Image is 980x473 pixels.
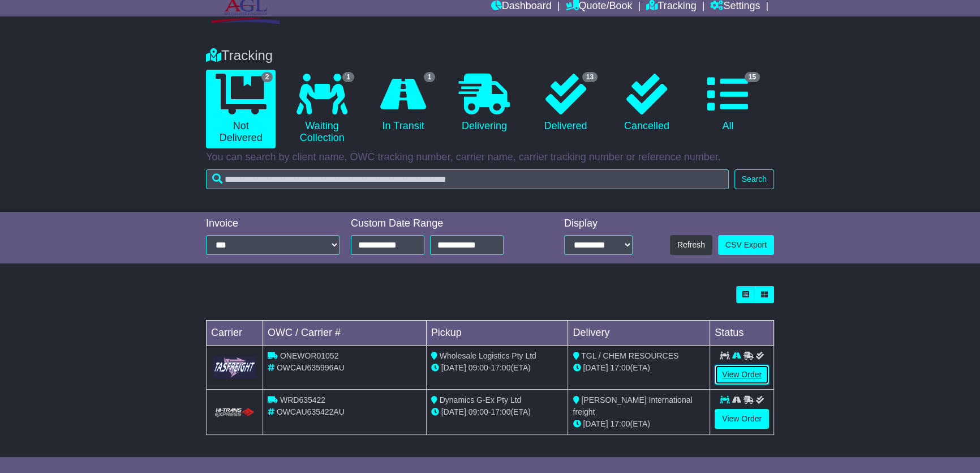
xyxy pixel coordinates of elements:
[277,407,345,416] span: OWCAU635422AU
[280,395,325,404] span: WRD635422
[449,70,519,137] a: Delivering
[610,363,630,372] span: 17:00
[280,351,338,360] span: ONEWOR01052
[287,70,356,148] a: 1 Waiting Collection
[583,419,608,428] span: [DATE]
[440,395,522,404] span: Dynamics G-Ex Pty Ltd
[207,321,263,346] td: Carrier
[277,363,345,372] span: OWCAU635996AU
[710,321,774,346] td: Status
[263,321,427,346] td: OWC / Carrier #
[213,356,256,378] img: GetCarrierServiceLogo
[734,169,774,189] button: Search
[610,419,630,428] span: 17:00
[351,218,532,230] div: Custom Date Range
[441,363,466,372] span: [DATE]
[491,407,510,416] span: 17:00
[431,406,564,418] div: - (ETA)
[715,365,769,385] a: View Order
[431,362,564,374] div: - (ETA)
[206,151,774,164] p: You can search by client name, OWC tracking number, carrier name, carrier tracking number or refe...
[213,407,256,418] img: HiTrans.png
[342,72,354,82] span: 1
[531,70,600,137] a: 13 Delivered
[424,72,436,82] span: 1
[200,48,780,64] div: Tracking
[440,351,536,360] span: Wholesale Logistics Pty Ltd
[581,351,678,360] span: TGL / CHEM RESOURCES
[573,362,705,374] div: (ETA)
[368,70,438,137] a: 1 In Transit
[582,72,598,82] span: 13
[745,72,760,82] span: 15
[573,395,692,416] span: [PERSON_NAME] International freight
[715,409,769,429] a: View Order
[670,235,712,255] button: Refresh
[441,407,466,416] span: [DATE]
[564,218,633,230] div: Display
[206,70,276,148] a: 2 Not Delivered
[693,70,763,137] a: 15 All
[468,363,488,372] span: 09:00
[568,321,710,346] td: Delivery
[468,407,488,416] span: 09:00
[491,363,510,372] span: 17:00
[583,363,608,372] span: [DATE]
[206,218,339,230] div: Invoice
[573,418,705,430] div: (ETA)
[718,235,774,255] a: CSV Export
[426,321,568,346] td: Pickup
[261,72,273,82] span: 2
[612,70,681,137] a: Cancelled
